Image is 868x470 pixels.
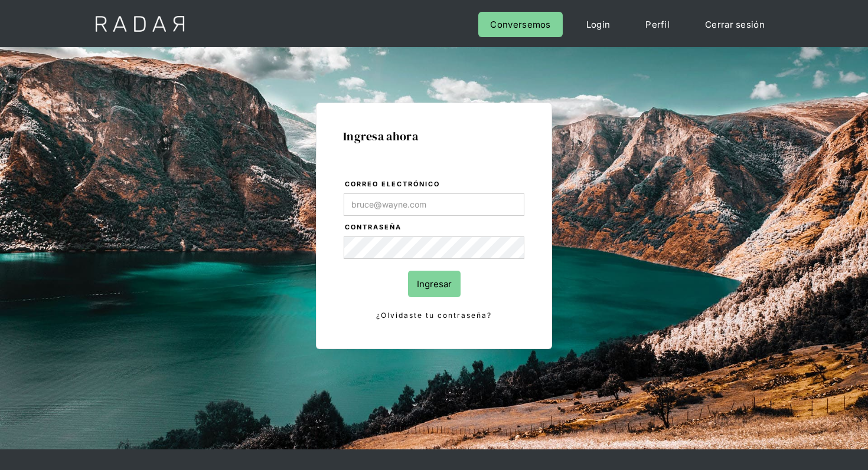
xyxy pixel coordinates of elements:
[575,12,622,37] a: Login
[634,12,681,37] a: Perfil
[343,130,525,143] h1: Ingresa ahora
[478,12,562,37] a: Conversemos
[345,222,524,234] label: Contraseña
[408,271,461,297] input: Ingresar
[693,12,776,37] a: Cerrar sesión
[343,178,525,322] form: Login Form
[345,179,524,190] label: Correo electrónico
[344,309,524,322] a: ¿Olvidaste tu contraseña?
[344,193,524,216] input: bruce@wayne.com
